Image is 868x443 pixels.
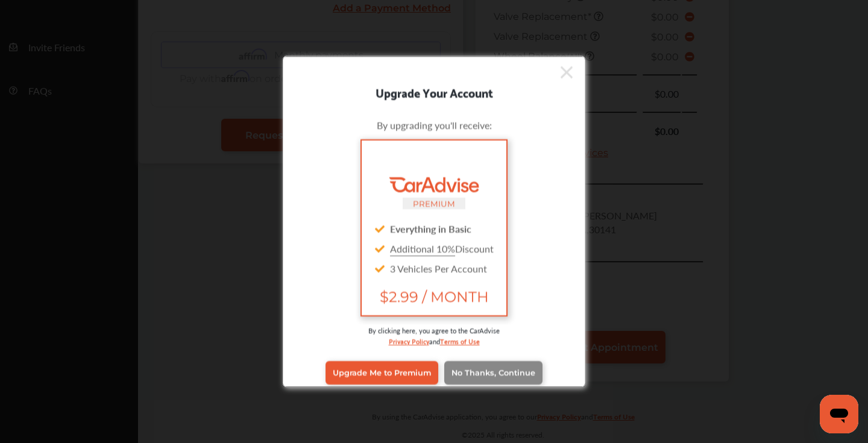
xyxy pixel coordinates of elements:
a: Upgrade Me to Premium [325,361,438,384]
a: Privacy Policy [389,335,429,346]
strong: Everything in Basic [390,221,471,235]
iframe: Button to launch messaging window [820,395,858,433]
a: No Thanks, Continue [444,361,542,384]
div: By upgrading you'll receive: [301,118,567,131]
span: Upgrade Me to Premium [333,368,431,377]
small: PREMIUM [413,198,455,208]
span: Discount [390,241,494,255]
div: Upgrade Your Account [283,82,585,101]
div: By clicking here, you agree to the CarAdvise and [301,325,567,358]
span: $2.99 / MONTH [371,287,497,305]
a: Terms of Use [440,335,480,346]
span: No Thanks, Continue [451,368,535,377]
u: Additional 10% [390,241,455,255]
div: 3 Vehicles Per Account [371,258,497,278]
